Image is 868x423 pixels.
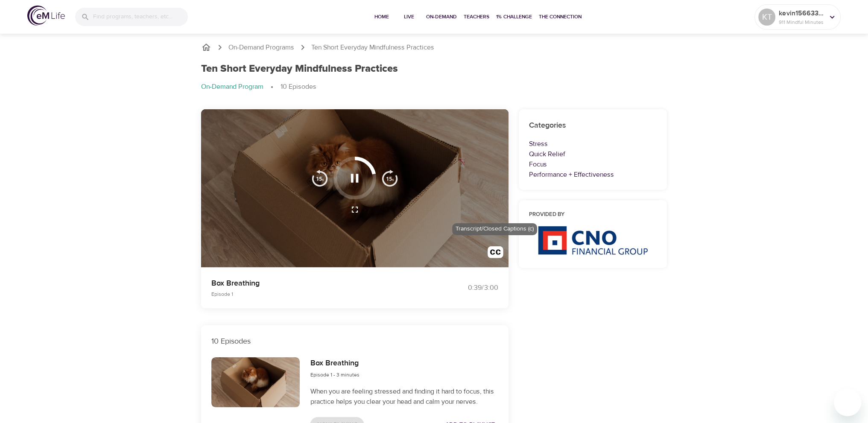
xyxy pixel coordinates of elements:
p: Quick Relief [529,149,657,159]
p: Ten Short Everyday Mindfulness Practices [311,43,434,53]
img: open_caption.svg [488,246,503,262]
nav: breadcrumb [201,42,667,53]
div: KT [758,9,775,26]
h1: Ten Short Everyday Mindfulness Practices [201,63,398,75]
a: On-Demand Programs [228,43,294,53]
span: The Connection [539,12,582,21]
p: On-Demand Program [201,82,263,92]
iframe: Button to launch messaging window [834,389,861,416]
p: Focus [529,159,657,169]
p: 10 Episodes [281,82,316,92]
p: Box Breathing [211,277,424,289]
h6: Provided by [529,210,657,219]
p: kevin1566334619 [779,8,824,18]
p: 911 Mindful Minutes [779,18,824,26]
p: Episode 1 [211,290,424,298]
h6: Categories [529,120,657,132]
span: 1% Challenge [496,12,532,21]
p: 10 Episodes [211,335,498,347]
img: 15s_next.svg [381,169,398,187]
span: Teachers [464,12,489,21]
p: When you are feeling stressed and finding it hard to focus, this practice helps you clear your he... [310,386,498,407]
input: Find programs, teachers, etc... [93,8,188,26]
nav: breadcrumb [201,82,667,92]
h6: Box Breathing [310,357,359,370]
span: Episode 1 - 3 minutes [310,371,359,378]
p: Performance + Effectiveness [529,169,657,180]
span: On-Demand [426,12,457,21]
span: Live [399,12,419,21]
img: CNO%20logo.png [538,226,648,255]
div: 0:39 / 3:00 [434,283,498,293]
img: logo [27,6,65,26]
p: Stress [529,139,657,149]
span: Home [371,12,392,21]
img: 15s_prev.svg [311,169,328,187]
